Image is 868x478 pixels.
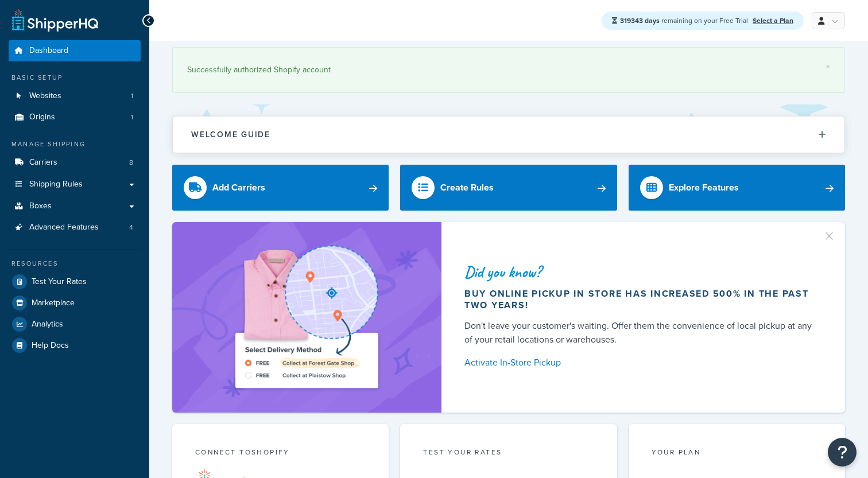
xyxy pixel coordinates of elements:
li: Advanced Features [9,217,141,238]
a: Help Docs [9,335,141,356]
a: Add Carriers [172,165,389,211]
button: Open Resource Center [828,438,857,467]
span: Test Your Rates [32,277,87,287]
a: Origins1 [9,107,141,128]
a: Select a Plan [753,15,793,26]
a: Analytics [9,314,141,335]
a: Websites1 [9,86,141,107]
li: Origins [9,107,141,128]
button: Welcome Guide [173,116,844,153]
a: Activate In-Store Pickup [464,355,817,371]
span: Dashboard [29,46,68,56]
span: 8 [129,158,133,168]
div: Explore Features [669,180,739,196]
div: Manage Shipping [9,139,141,149]
img: ad-shirt-map-b0359fc47e01cab431d101c4b569394f6a03f54285957d908178d52f29eb9668.png [203,239,410,395]
span: Websites [29,91,61,101]
a: Create Rules [400,165,617,211]
span: Advanced Features [29,223,99,232]
div: Connect to Shopify [195,447,366,460]
div: Resources [9,259,141,269]
div: Buy online pickup in store has increased 500% in the past two years! [464,288,817,311]
a: Test Your Rates [9,271,141,292]
div: Test your rates [423,447,594,460]
a: Dashboard [9,40,141,61]
h2: Welcome Guide [191,130,270,139]
div: Don't leave your customer's waiting. Offer them the convenience of local pickup at any of your re... [464,319,817,347]
strong: 319343 days [620,15,660,26]
span: Help Docs [32,341,69,351]
a: Carriers8 [9,152,141,173]
span: Boxes [29,201,52,211]
a: Shipping Rules [9,174,141,195]
a: Marketplace [9,293,141,313]
div: Add Carriers [212,180,265,196]
a: Explore Features [629,165,845,211]
li: Carriers [9,152,141,173]
div: Create Rules [440,180,494,196]
span: Shipping Rules [29,180,83,189]
div: Did you know? [464,264,817,280]
span: Origins [29,112,55,122]
span: 1 [131,112,133,122]
span: Analytics [32,320,63,329]
li: Websites [9,86,141,107]
span: 4 [129,223,133,232]
a: × [826,62,830,71]
span: remaining on your Free Trial [620,15,750,26]
span: Marketplace [32,298,75,308]
div: Your Plan [652,447,822,460]
a: Boxes [9,196,141,217]
a: Advanced Features4 [9,217,141,238]
div: Basic Setup [9,73,141,83]
span: Carriers [29,158,57,168]
span: 1 [131,91,133,101]
div: Successfully authorized Shopify account [187,62,830,78]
